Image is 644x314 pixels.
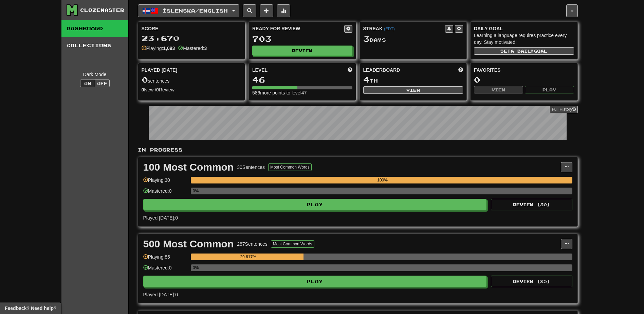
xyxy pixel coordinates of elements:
[142,75,242,84] div: sentences
[550,106,577,113] a: Full History
[237,164,265,171] div: 30 Sentences
[143,215,178,221] span: Played [DATE]: 0
[138,146,578,153] p: In Progress
[260,4,273,17] button: Add sentence to collection
[363,75,370,84] span: 4
[491,276,572,287] button: Review (85)
[156,87,159,92] strong: 0
[268,163,312,171] button: Most Common Words
[142,86,242,93] div: New / Review
[474,32,574,46] div: Learning a language requires practice every day. Stay motivated!
[143,254,187,265] div: Playing: 85
[61,37,128,54] a: Collections
[95,80,110,87] button: Off
[143,264,187,276] div: Mastered: 0
[252,35,352,43] div: 703
[143,239,234,249] div: 500 Most Common
[252,25,344,32] div: Ready for Review
[511,49,534,53] span: a daily
[474,25,574,32] div: Daily Goal
[142,67,178,73] span: Played [DATE]
[143,199,487,210] button: Play
[474,75,574,84] div: 0
[277,4,290,17] button: More stats
[363,86,463,94] button: View
[363,34,370,43] span: 3
[491,199,572,210] button: Review (30)
[143,292,178,297] span: Played [DATE]: 0
[61,20,128,37] a: Dashboard
[193,177,572,184] div: 100%
[143,162,234,172] div: 100 Most Common
[80,80,95,87] button: On
[474,67,574,73] div: Favorites
[348,67,352,73] span: Score more points to level up
[252,67,268,73] span: Level
[163,8,228,14] span: Íslenska / English
[384,27,395,31] a: (EDT)
[237,241,268,247] div: 287 Sentences
[252,46,352,56] button: Review
[363,35,463,43] div: Day s
[252,89,352,96] div: 586 more points to level 47
[271,240,314,248] button: Most Common Words
[252,75,352,84] div: 46
[142,34,242,42] div: 23,670
[243,4,256,17] button: Search sentences
[163,46,175,51] strong: 1,093
[363,25,445,32] div: Streak
[80,7,124,14] div: Clozemaster
[193,254,304,260] div: 29.617%
[142,25,242,32] div: Score
[143,188,187,199] div: Mastered: 0
[143,276,487,287] button: Play
[142,45,175,52] div: Playing:
[474,47,574,55] button: Seta dailygoal
[458,67,463,73] span: This week in points, UTC
[138,4,239,17] button: Íslenska/English
[178,45,207,52] div: Mastered:
[525,86,574,93] button: Play
[474,86,523,93] button: View
[142,87,144,92] strong: 0
[142,75,148,84] span: 0
[143,177,187,188] div: Playing: 30
[363,67,400,73] span: Leaderboard
[204,46,207,51] strong: 3
[5,305,56,312] span: Open feedback widget
[363,75,463,84] div: th
[67,71,123,78] div: Dark Mode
